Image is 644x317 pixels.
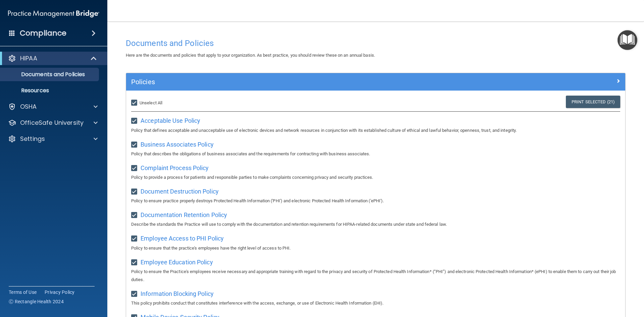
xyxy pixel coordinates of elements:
[20,29,66,38] h4: Compliance
[126,53,375,58] span: Here are the documents and policies that apply to your organization. As best practice, you should...
[9,298,64,305] span: Ⓒ Rectangle Health 2024
[4,71,96,78] p: Documents and Policies
[141,141,214,148] span: Business Associates Policy
[131,220,620,228] p: Describe the standards the Practice will use to comply with the documentation and retention requi...
[141,235,224,242] span: Employee Access to PHI Policy
[8,7,99,20] img: PMB logo
[20,54,37,62] p: HIPAA
[131,150,620,158] p: Policy that describes the obligations of business associates and the requirements for contracting...
[126,39,626,48] h4: Documents and Policies
[4,87,96,94] p: Resources
[131,76,620,87] a: Policies
[141,188,219,195] span: Document Destruction Policy
[141,259,213,266] span: Employee Education Policy
[131,268,620,284] p: Policy to ensure the Practice's employees receive necessary and appropriate training with regard ...
[131,299,620,307] p: This policy prohibits conduct that constitutes interference with the access, exchange, or use of ...
[131,100,139,106] input: Unselect All
[20,119,84,127] p: OfficeSafe University
[131,197,620,205] p: Policy to ensure practice properly destroys Protected Health Information ('PHI') and electronic P...
[131,78,495,86] h5: Policies
[141,117,200,124] span: Acceptable Use Policy
[8,119,98,127] a: OfficeSafe University
[20,103,37,111] p: OSHA
[141,290,214,297] span: Information Blocking Policy
[131,244,620,252] p: Policy to ensure that the practice's employees have the right level of access to PHI.
[8,54,97,62] a: HIPAA
[131,173,620,181] p: Policy to provide a process for patients and responsible parties to make complaints concerning pr...
[8,135,98,143] a: Settings
[131,126,620,135] p: Policy that defines acceptable and unacceptable use of electronic devices and network resources i...
[140,100,162,105] span: Unselect All
[20,135,45,143] p: Settings
[8,103,98,111] a: OSHA
[618,30,637,50] button: Open Resource Center
[566,96,620,108] a: Print Selected (21)
[141,164,209,171] span: Complaint Process Policy
[141,211,227,218] span: Documentation Retention Policy
[9,289,37,296] a: Terms of Use
[45,289,75,296] a: Privacy Policy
